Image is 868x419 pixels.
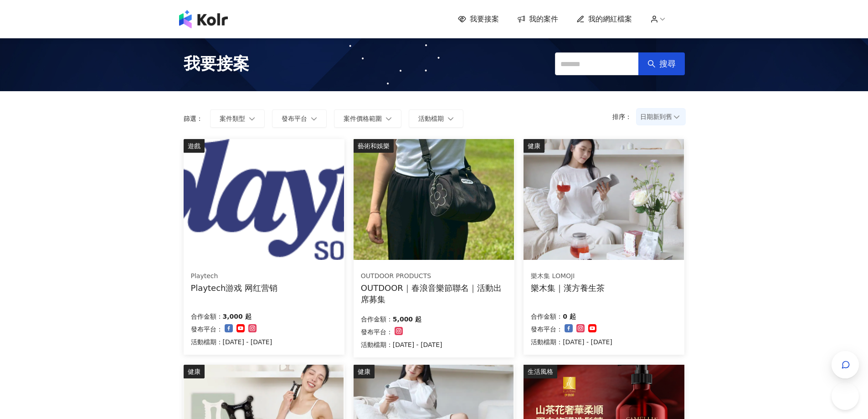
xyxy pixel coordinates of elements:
a: 我的網紅檔案 [576,14,632,24]
p: 活動檔期：[DATE] - [DATE] [361,339,442,350]
p: 篩選： [184,115,203,122]
p: 0 起 [563,311,576,322]
iframe: Help Scout Beacon - Open [832,383,859,410]
span: 搜尋 [659,59,676,69]
p: 5,000 起 [393,314,421,325]
img: Playtech 网红营销 [184,139,344,260]
div: 健康 [354,365,375,378]
div: 生活風格 [524,365,557,378]
span: 活動檔期 [418,115,444,122]
button: 發布平台 [272,109,327,128]
button: 案件價格範圍 [334,109,401,128]
div: OUTDOOR｜春浪音樂節聯名｜活動出席募集 [361,282,507,305]
a: 我要接案 [458,14,499,24]
button: 案件類型 [210,109,265,128]
div: 健康 [524,139,544,153]
div: 藝術和娛樂 [354,139,394,153]
span: 我要接案 [470,14,499,24]
p: 發布平台： [191,324,223,335]
div: 樂木集｜漢方養生茶 [531,282,605,294]
p: 3,000 起 [223,311,252,322]
div: Playtech游戏 网红营销 [191,282,278,294]
span: 我的網紅檔案 [588,14,632,24]
span: search [647,60,656,68]
a: 我的案件 [517,14,558,24]
button: 搜尋 [638,52,685,75]
div: OUTDOOR PRODUCTS [361,272,507,281]
span: 我的案件 [529,14,558,24]
img: logo [179,10,228,28]
div: 健康 [184,365,205,378]
p: 活動檔期：[DATE] - [DATE] [191,336,272,347]
span: 日期新到舊 [640,110,682,124]
p: 排序： [612,113,637,120]
p: 發布平台： [531,324,563,335]
p: 合作金額： [191,311,223,322]
p: 合作金額： [361,314,393,325]
button: 活動檔期 [409,109,463,128]
span: 我要接案 [184,52,249,75]
span: 案件類型 [220,115,245,122]
p: 活動檔期：[DATE] - [DATE] [531,336,612,347]
div: 遊戲 [184,139,205,153]
span: 發布平台 [282,115,307,122]
p: 發布平台： [361,326,393,337]
div: 樂木集 LOMOJI [531,272,605,281]
div: Playtech [191,272,278,281]
img: 春浪活動出席與合作貼文需求 [354,139,514,260]
span: 案件價格範圍 [344,115,382,122]
img: 樂木集｜漢方養生茶 [524,139,684,260]
p: 合作金額： [531,311,563,322]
